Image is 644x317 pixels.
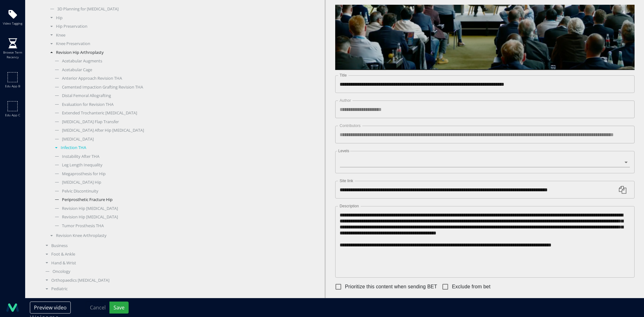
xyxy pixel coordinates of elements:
[52,119,170,125] div: [MEDICAL_DATA] Flap Transfer
[615,182,630,197] button: Copy link to clipboard
[52,136,170,142] div: [MEDICAL_DATA]
[47,23,170,30] div: Hip Preservation
[52,188,170,194] div: Pelvic Discontinuity
[452,283,490,291] span: Exclude from bet
[42,243,170,249] div: Business
[52,162,170,168] div: Leg Length Inequality
[5,113,20,118] span: Edu app c
[42,286,170,292] div: Pediatric
[30,302,71,314] button: Preview video
[42,251,170,257] div: Foot & Ankle
[52,145,170,151] div: Infection THA
[52,197,170,203] div: Periprosthetic Fracture Hip
[52,179,170,186] div: [MEDICAL_DATA] Hip
[42,268,170,275] div: Oncology
[52,223,170,229] div: Tumor Prosthesis THA
[52,153,170,160] div: Instability After THA
[52,93,170,99] div: Distal Femoral Allografting
[52,171,170,177] div: Megaprosthesis for Hip
[47,6,170,12] div: 3D Planning for [MEDICAL_DATA]
[52,84,170,90] div: Cemented Impaction Grafting Revision THA
[52,127,170,134] div: [MEDICAL_DATA] After Hip [MEDICAL_DATA]
[52,101,170,108] div: Evaluation for Revision THA
[3,21,22,26] span: Video tagging
[52,58,170,64] div: Acetabular Augments
[47,32,170,38] div: Knee
[86,302,110,314] button: Cancel
[52,67,170,73] div: Acetabular Cage
[2,50,24,60] span: Browse term recency
[345,283,437,291] span: Prioritize this content when sending BET
[47,15,170,21] div: Hip
[47,41,170,47] div: Knee Preservation
[337,149,350,153] label: Levels
[109,302,129,314] button: Save
[52,205,170,212] div: Revision Hip [MEDICAL_DATA]
[42,260,170,266] div: Hand & Wrist
[5,84,20,89] span: Edu app b
[52,214,170,220] div: Revision Hip [MEDICAL_DATA]
[42,277,170,284] div: Orthopaedics [MEDICAL_DATA]
[47,233,170,239] div: Revision Knee Arthroplasty
[52,110,170,116] div: Extended Trochanteric [MEDICAL_DATA]
[52,75,170,82] div: Anterior Approach Revision THA
[47,49,170,56] div: Revision Hip Arthroplasty
[6,301,19,314] img: logo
